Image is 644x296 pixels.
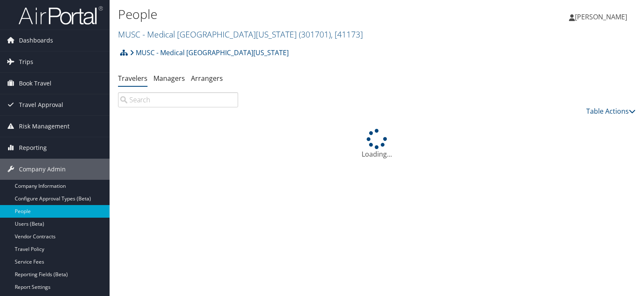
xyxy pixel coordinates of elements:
a: Managers [153,74,185,83]
span: Travel Approval [19,94,63,115]
span: Risk Management [19,116,70,137]
span: , [ 41173 ] [331,29,363,40]
span: Book Travel [19,73,51,94]
a: MUSC - Medical [GEOGRAPHIC_DATA][US_STATE] [130,44,289,61]
a: [PERSON_NAME] [569,4,636,29]
span: Reporting [19,137,47,158]
span: [PERSON_NAME] [575,12,627,21]
a: MUSC - Medical [GEOGRAPHIC_DATA][US_STATE] [118,29,363,40]
div: Loading... [118,129,636,159]
span: Company Admin [19,159,66,180]
span: Dashboards [19,30,53,51]
h1: People [118,5,463,23]
img: airportal-logo.png [19,5,103,25]
input: Search [118,92,238,107]
a: Travelers [118,74,148,83]
span: Trips [19,51,33,72]
a: Table Actions [586,107,636,116]
span: ( 301701 ) [299,29,331,40]
a: Arrangers [191,74,223,83]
